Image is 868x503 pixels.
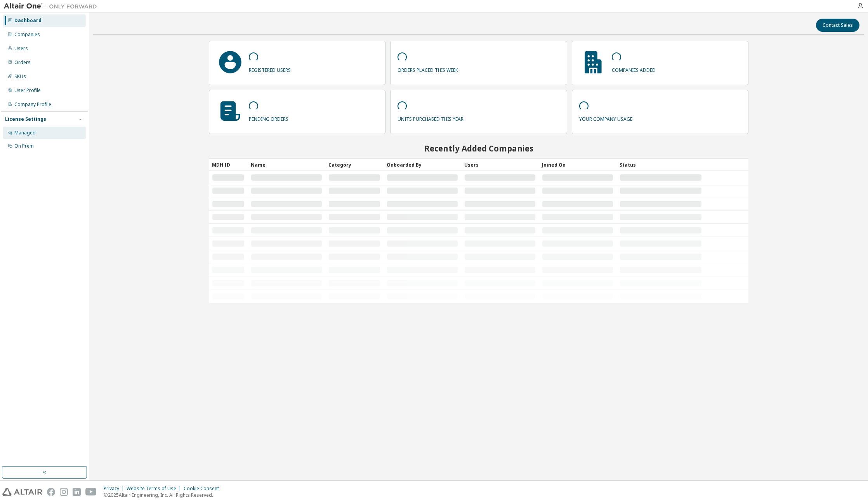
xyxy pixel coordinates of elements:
[5,116,46,122] div: License Settings
[212,158,245,171] div: MDH ID
[209,143,748,153] h2: Recently Added Companies
[104,486,127,492] div: Privacy
[542,158,613,171] div: Joined On
[14,45,28,52] div: Users
[104,492,224,498] p: © 2025 Altair Engineering, Inc. All Rights Reserved.
[579,113,632,122] p: your company usage
[620,158,702,171] div: Status
[14,101,51,108] div: Company Profile
[328,158,380,171] div: Category
[249,64,291,73] p: registered users
[73,488,81,496] img: linkedin.svg
[249,113,288,122] p: pending orders
[612,64,656,73] p: companies added
[60,488,68,496] img: instagram.svg
[47,488,55,496] img: facebook.svg
[464,158,536,171] div: Users
[14,17,42,24] div: Dashboard
[14,31,40,38] div: Companies
[14,87,41,94] div: User Profile
[816,19,859,32] button: Contact Sales
[2,488,42,496] img: altair_logo.svg
[14,143,34,149] div: On Prem
[398,64,458,73] p: orders placed this week
[14,130,36,136] div: Managed
[184,486,224,492] div: Cookie Consent
[387,158,458,171] div: Onboarded By
[127,486,184,492] div: Website Terms of Use
[251,158,322,171] div: Name
[14,59,31,66] div: Orders
[14,73,26,80] div: SKUs
[4,2,101,10] img: Altair One
[398,113,464,122] p: units purchased this year
[85,488,97,496] img: youtube.svg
